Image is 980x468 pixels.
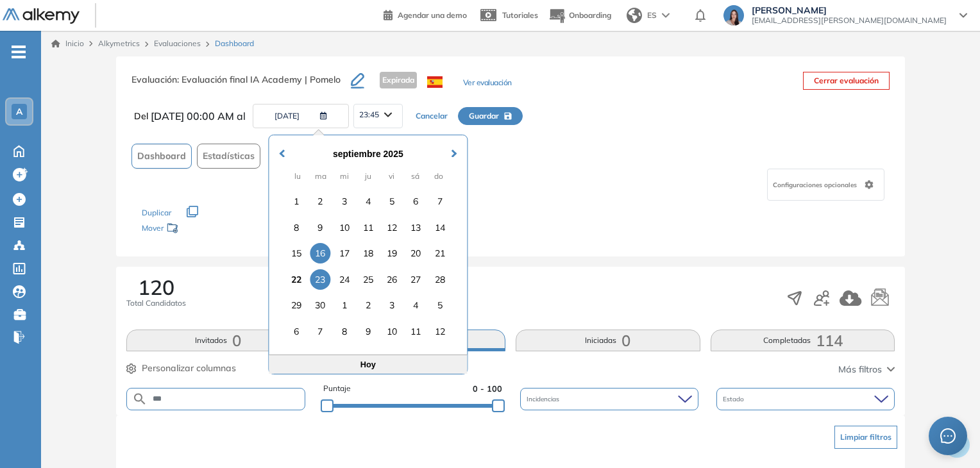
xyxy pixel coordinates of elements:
button: Iniciadas0 [516,330,700,351]
div: Choose martes, 30 de septiembre de 2025 [310,295,330,315]
div: Choose martes, 2 de septiembre de 2025 [310,191,330,212]
div: Choose domingo, 28 de septiembre de 2025 [430,269,450,290]
div: Choose viernes, 26 de septiembre de 2025 [382,269,402,290]
span: Dashboard [215,38,254,49]
div: Choose lunes, 22 de septiembre de 2025 [286,269,307,290]
div: Choose martes, 7 de octubre de 2025 [310,321,330,342]
img: ESP [427,76,443,88]
div: Choose lunes, 29 de septiembre de 2025 [286,295,307,315]
button: Completadas114 [711,330,895,351]
div: Hoy [269,355,467,374]
button: Next Month [445,137,466,157]
div: Choose miércoles, 17 de septiembre de 2025 [334,243,355,263]
img: Logo [3,8,80,24]
div: Choose miércoles, 10 de septiembre de 2025 [334,217,355,238]
div: Choose domingo, 14 de septiembre de 2025 [430,217,450,238]
span: Agendar una demo [398,10,467,20]
span: Personalizar columnas [142,362,236,375]
div: Choose domingo, 21 de septiembre de 2025 [430,243,450,263]
div: Choose domingo, 12 de octubre de 2025 [430,321,450,342]
span: [EMAIL_ADDRESS][PERSON_NAME][DOMAIN_NAME] [752,15,947,26]
div: vi [383,167,400,185]
span: Alkymetrics [98,38,140,48]
div: Choose miércoles, 3 de septiembre de 2025 [334,191,355,212]
span: 23:45 [359,110,379,120]
img: arrow [662,13,670,18]
div: mi [335,167,353,185]
div: Incidencias [520,388,698,410]
div: Choose domingo, 5 de octubre de 2025 [430,295,450,315]
span: Dashboard [137,149,186,163]
button: Cerrar evaluación [803,72,890,90]
i: - [12,51,26,53]
a: Inicio [51,38,84,49]
div: Choose miércoles, 1 de octubre de 2025 [334,295,355,315]
div: Choose viernes, 19 de septiembre de 2025 [382,243,402,263]
img: SEARCH_ALT [132,391,148,407]
span: Incidencias [527,394,562,404]
div: Choose sábado, 13 de septiembre de 2025 [405,217,426,238]
div: Configuraciones opcionales [767,169,884,201]
a: Agendar una demo [384,6,467,22]
div: lu [289,167,306,185]
div: Choose viernes, 10 de octubre de 2025 [382,321,402,342]
span: Total Candidatos [126,297,186,309]
div: ma [312,167,330,185]
div: Choose martes, 9 de septiembre de 2025 [310,217,330,238]
div: Choose viernes, 5 de septiembre de 2025 [382,191,402,212]
div: Choose sábado, 6 de septiembre de 2025 [405,191,426,212]
span: Duplicar [142,208,171,217]
div: Choose martes, 16 de septiembre de 2025 [310,243,330,263]
span: Guardar [469,110,499,122]
div: Choose miércoles, 24 de septiembre de 2025 [334,269,355,290]
div: Choose domingo, 7 de septiembre de 2025 [430,191,450,212]
div: Choose martes, 23 de septiembre de 2025 [310,269,330,290]
span: A [16,106,22,117]
div: month 2025-09 [282,188,455,344]
button: Previous Month [270,137,291,157]
button: Estadísticas [197,144,260,169]
button: Guardar [458,107,523,125]
div: Choose jueves, 2 de octubre de 2025 [358,295,378,315]
span: Tutoriales [502,10,538,20]
button: Invitados0 [126,330,311,351]
span: 0 - 100 [473,383,502,395]
span: Estadísticas [203,149,255,163]
div: sá [407,167,424,185]
span: Configuraciones opcionales [773,180,859,190]
div: Choose sábado, 11 de octubre de 2025 [405,321,426,342]
button: Dashboard [131,144,192,169]
div: Choose lunes, 8 de septiembre de 2025 [286,217,307,238]
span: al [237,108,246,124]
span: Onboarding [569,10,611,20]
div: Choose sábado, 4 de octubre de 2025 [405,295,426,315]
div: Choose viernes, 12 de septiembre de 2025 [382,217,402,238]
div: Choose lunes, 15 de septiembre de 2025 [286,243,307,263]
span: [PERSON_NAME] [752,5,947,15]
img: world [627,8,642,23]
div: do [430,167,448,185]
span: Puntaje [323,383,351,395]
button: [DATE] [253,104,349,128]
span: Expirada [380,72,417,88]
div: Choose jueves, 25 de septiembre de 2025 [358,269,378,290]
span: ES [647,10,657,21]
h3: Evaluación [131,72,351,99]
div: Choose lunes, 6 de octubre de 2025 [286,321,307,342]
span: Estado [723,394,747,404]
div: Mover [142,217,270,241]
span: [DATE] 00:00 AM [151,108,234,124]
div: Choose viernes, 3 de octubre de 2025 [382,295,402,315]
div: Choose jueves, 18 de septiembre de 2025 [358,243,378,263]
span: Del [134,110,148,123]
a: Evaluaciones [154,38,201,48]
button: Ver evaluación [463,77,512,90]
button: Limpiar filtros [834,426,897,449]
div: Choose jueves, 4 de septiembre de 2025 [358,191,378,212]
span: message [940,428,956,444]
button: Más filtros [838,363,895,376]
div: ju [359,167,376,185]
div: septiembre 2025 [277,147,459,161]
div: Choose lunes, 1 de septiembre de 2025 [286,191,307,212]
div: Choose jueves, 9 de octubre de 2025 [358,321,378,342]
